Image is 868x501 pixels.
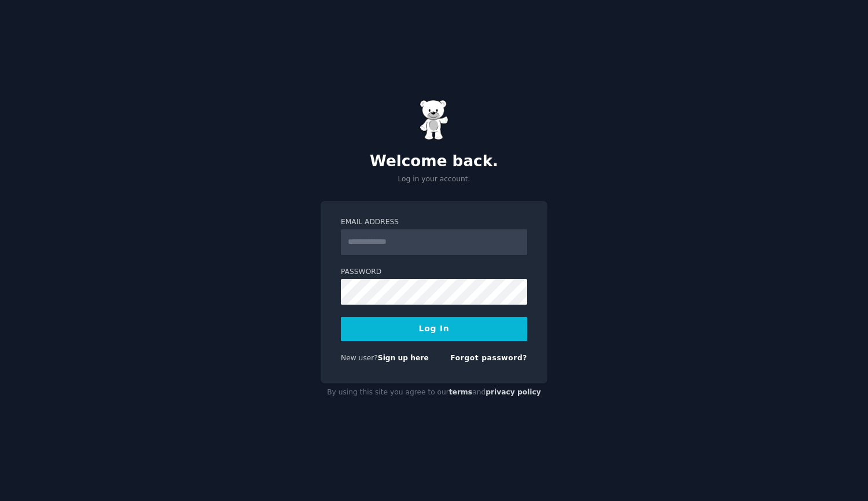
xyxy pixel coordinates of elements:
a: Sign up here [378,354,429,362]
h2: Welcome back. [321,152,547,171]
a: terms [449,388,472,396]
a: privacy policy [486,388,541,396]
label: Password [341,267,527,277]
a: Forgot password? [450,354,527,362]
p: Log in your account. [321,174,547,185]
button: Log In [341,317,527,341]
span: New user? [341,354,378,362]
label: Email Address [341,217,527,228]
img: Gummy Bear [420,100,448,140]
div: By using this site you agree to our and [321,383,547,402]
